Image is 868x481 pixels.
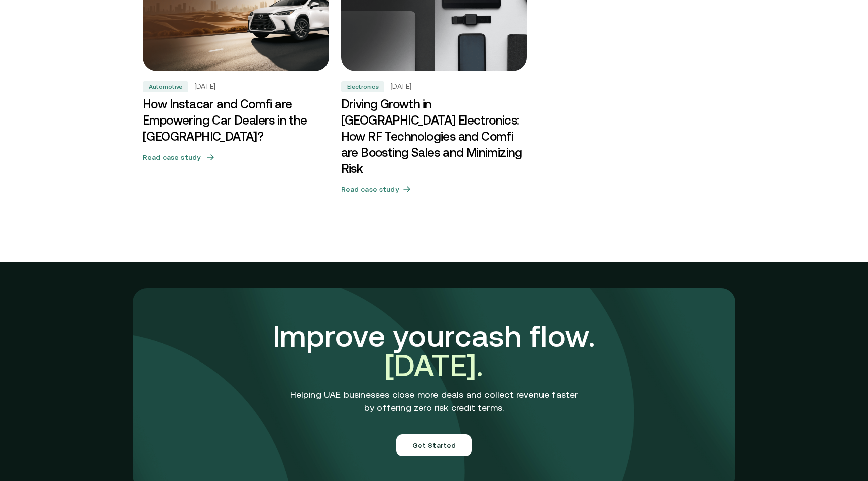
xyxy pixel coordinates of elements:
span: [DATE]. [385,348,484,383]
h3: Driving Growth in [GEOGRAPHIC_DATA] Electronics: How RF Technologies and Comfi are Boosting Sales... [341,96,527,177]
div: Electronics [341,81,385,92]
button: Get Started [396,434,472,456]
h5: [DATE] [390,82,411,91]
h3: Improve your cash flow. [221,322,647,380]
h5: Read case study [143,152,200,162]
h5: Read case study [341,184,399,194]
h3: How Instacar and Comfi are Empowering Car Dealers in the [GEOGRAPHIC_DATA]? [143,96,329,145]
button: Read case study [341,181,527,198]
h5: [DATE] [194,82,215,91]
p: Helping UAE businesses close more deals and collect revenue faster by offering zero risk credit t... [290,388,578,414]
div: Automotive [143,81,188,92]
button: Read case study [143,149,329,166]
